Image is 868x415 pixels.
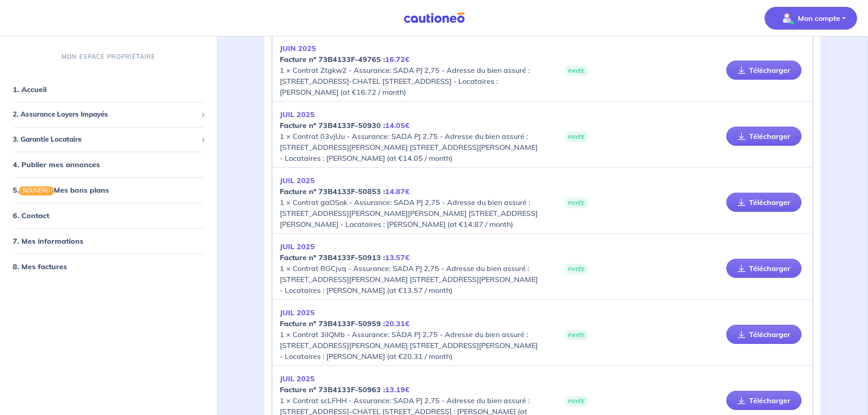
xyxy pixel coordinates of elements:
[780,11,794,26] img: illu_account_valid_menu.svg
[385,55,410,64] em: 16.72€
[4,206,213,225] div: 6. Contact
[13,85,46,94] a: 1. Accueil
[13,160,100,169] a: 4. Publier mes annonces
[726,325,801,344] a: Télécharger
[4,80,213,98] div: 1. Accueil
[280,242,315,251] em: JUIL 2025
[280,110,315,119] em: JUIL 2025
[62,52,155,61] p: MON ESPACE PROPRIÉTAIRE
[4,131,213,149] div: 3. Garantie Locataire
[765,7,857,30] button: illu_account_valid_menu.svgMon compte
[280,44,316,53] em: JUIN 2025
[13,134,197,145] span: 3. Garantie Locataire
[280,241,542,296] p: 1 × Contrat RGCjvq - Assurance: SADA PJ 2,75 - Adresse du bien assuré : [STREET_ADDRESS][PERSON_N...
[280,187,410,196] strong: Facture nº 73B4133F-50853 :
[280,307,542,362] p: 1 × Contrat 3ilQMb - Assurance: SADA PJ 2,75 - Adresse du bien assuré : [STREET_ADDRESS][PERSON_N...
[13,211,49,220] a: 6. Contact
[280,253,410,262] strong: Facture nº 73B4133F-50913 :
[385,187,410,196] em: 14.87€
[280,55,410,64] strong: Facture nº 73B4133F-49765 :
[565,264,588,274] span: PAYÉE
[280,374,315,383] em: JUIL 2025
[4,155,213,174] div: 4. Publier mes annonces
[726,193,801,212] a: Télécharger
[4,106,213,123] div: 2. Assurance Loyers Impayés
[13,236,83,246] a: 7. Mes informations
[726,391,801,410] a: Télécharger
[565,330,588,340] span: PAYÉE
[385,319,410,328] em: 20.31€
[4,181,213,199] div: 5.NOUVEAUMes bons plans
[280,43,542,97] p: 1 × Contrat Ztgkw2 - Assurance: SADA PJ 2,75 - Adresse du bien assuré : [STREET_ADDRESS]-CHATEL [...
[400,12,468,24] img: Cautioneo
[4,257,213,276] div: 8. Mes factures
[280,308,315,317] em: JUIL 2025
[13,109,197,120] span: 2. Assurance Loyers Impayés
[13,185,109,195] a: 5.NOUVEAUMes bons plans
[4,232,213,250] div: 7. Mes informations
[280,109,542,164] p: 1 × Contrat 03vjUu - Assurance: SADA PJ 2,75 - Adresse du bien assuré : [STREET_ADDRESS][PERSON_N...
[565,198,588,208] span: PAYÉE
[280,176,315,185] em: JUIL 2025
[280,121,410,130] strong: Facture nº 73B4133F-50930 :
[280,175,542,230] p: 1 × Contrat gaOSok - Assurance: SADA PJ 2,75 - Adresse du bien assuré : [STREET_ADDRESS][PERSON_N...
[13,262,67,271] a: 8. Mes factures
[565,132,588,142] span: PAYÉE
[726,259,801,278] a: Télécharger
[726,61,801,80] a: Télécharger
[385,385,410,394] em: 13.19€
[280,319,410,328] strong: Facture nº 73B4133F-50959 :
[385,121,410,130] em: 14.05€
[280,385,410,394] strong: Facture nº 73B4133F-50963 :
[726,127,801,146] a: Télécharger
[385,253,410,262] em: 13.57€
[565,396,588,406] span: PAYÉE
[798,13,840,24] p: Mon compte
[565,66,588,76] span: PAYÉE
